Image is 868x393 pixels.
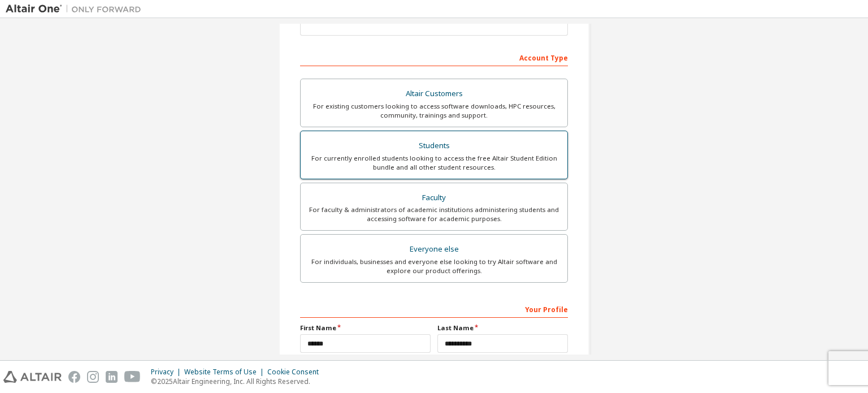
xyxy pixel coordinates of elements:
[307,257,561,275] div: For individuals, businesses and everyone else looking to try Altair software and explore our prod...
[267,368,325,377] div: Cookie Consent
[307,241,561,257] div: Everyone else
[437,323,568,332] label: Last Name
[307,154,561,172] div: For currently enrolled students looking to access the free Altair Student Edition bundle and all ...
[307,205,561,223] div: For faculty & administrators of academic institutions administering students and accessing softwa...
[151,377,325,386] p: © 2025 Altair Engineering, Inc. All Rights Reserved.
[300,300,568,318] div: Your Profile
[307,190,561,206] div: Faculty
[6,3,147,15] img: Altair One
[184,368,267,377] div: Website Terms of Use
[300,48,568,66] div: Account Type
[307,138,561,154] div: Students
[68,371,80,383] img: facebook.svg
[3,371,62,383] img: altair_logo.svg
[124,371,141,383] img: youtube.svg
[106,371,118,383] img: linkedin.svg
[307,102,561,120] div: For existing customers looking to access software downloads, HPC resources, community, trainings ...
[300,323,431,332] label: First Name
[151,368,184,377] div: Privacy
[87,371,99,383] img: instagram.svg
[307,86,561,102] div: Altair Customers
